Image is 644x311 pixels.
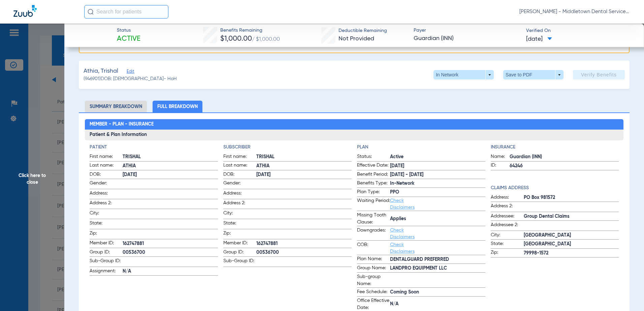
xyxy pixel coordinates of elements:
[85,130,624,140] h3: Patient & Plan Information
[223,240,256,248] span: Member ID:
[339,27,387,34] span: Deductible Remaining
[256,171,352,178] span: [DATE]
[117,34,140,44] span: Active
[123,249,218,256] span: 00536700
[127,69,133,75] span: Edit
[220,35,252,42] span: $1,000.00
[13,5,37,17] img: Zuub Logo
[123,153,218,161] span: TRISHAL
[491,213,524,221] span: Addressee:
[90,220,123,229] span: State:
[90,162,123,170] span: Last name:
[524,194,619,201] span: PO Box 981572
[390,289,485,296] span: Coming Soon
[256,249,352,256] span: 00536700
[510,153,619,161] span: Guardian (INN)
[390,171,485,178] span: [DATE] - [DATE]
[223,200,256,209] span: Address 2:
[84,75,177,82] span: (946901) DOB: [DEMOGRAPHIC_DATA] - HoH
[357,144,485,151] h4: Plan
[223,144,352,151] h4: Subscriber
[390,256,485,263] span: DENTALGUARD PREFERRED
[524,250,619,257] span: 79998-1572
[357,227,390,240] span: Downgrades:
[357,212,390,226] span: Missing Tooth Clause:
[390,265,485,272] span: LANDPRO EQUIPMENT LLC
[223,162,256,170] span: Last name:
[123,171,218,178] span: [DATE]
[223,249,256,257] span: Group ID:
[491,153,510,161] span: Name:
[90,153,123,161] span: First name:
[357,265,390,273] span: Group Name:
[357,288,390,297] span: Fee Schedule:
[223,171,256,179] span: DOB:
[357,273,390,287] span: Sub-group Name:
[223,230,256,239] span: Zip:
[390,228,415,239] a: Check Disclaimers
[357,153,390,161] span: Status:
[256,153,352,161] span: TRISHAL
[357,162,390,170] span: Effective Date:
[123,268,218,275] span: N/A
[390,198,415,210] a: Check Disclaimers
[117,27,140,34] span: Status
[510,163,619,170] span: 64246
[256,163,352,170] span: ATHIA
[503,70,563,79] button: Save to PDF
[524,213,619,220] span: Group Dental Claims
[491,240,524,248] span: State:
[390,242,415,254] a: Check Disclaimers
[390,153,485,161] span: Active
[526,35,552,43] span: [DATE]
[85,119,624,130] h2: Member - Plan - Insurance
[223,153,256,161] span: First name:
[524,241,619,248] span: [GEOGRAPHIC_DATA]
[123,240,218,247] span: 162747881
[414,27,520,34] span: Payer
[90,230,123,239] span: Zip:
[491,144,619,151] h4: Insurance
[390,301,485,308] span: N/A
[90,180,123,189] span: Gender:
[390,215,485,222] span: Applies
[519,8,631,15] span: [PERSON_NAME] - Middletown Dental Services
[491,249,524,257] span: Zip:
[84,5,168,19] input: Search for patients
[90,240,123,248] span: Member ID:
[252,37,280,42] span: / $1,000.00
[524,232,619,239] span: [GEOGRAPHIC_DATA]
[90,257,123,267] span: Sub-Group ID:
[256,240,352,247] span: 162747881
[339,36,374,42] span: Not Provided
[357,188,390,197] span: Plan Type:
[491,184,619,192] app-breakdown-title: Claims Address
[491,221,524,231] span: Addressee 2:
[491,203,524,212] span: Address 2:
[90,268,123,276] span: Assignment:
[433,70,494,79] button: In Network
[491,232,524,240] span: City:
[491,162,510,170] span: ID:
[90,200,123,209] span: Address 2:
[90,171,123,179] span: DOB:
[220,27,280,34] span: Benefits Remaining
[84,67,118,75] span: Athia, Trishal
[90,210,123,219] span: City:
[90,190,123,199] span: Address:
[223,190,256,199] span: Address:
[88,9,94,15] img: Search Icon
[390,163,485,170] span: [DATE]
[357,171,390,179] span: Benefit Period:
[223,180,256,189] span: Gender:
[90,144,218,151] h4: Patient
[357,255,390,264] span: Plan Name:
[153,101,202,112] li: Full Breakdown
[610,279,644,311] iframe: Chat Widget
[123,163,218,170] span: ATHIA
